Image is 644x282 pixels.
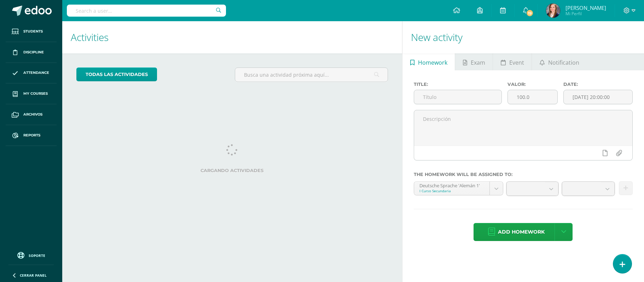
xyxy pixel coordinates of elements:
input: Search a user… [67,5,226,17]
span: Homework [418,54,447,71]
span: Soporte [29,253,45,258]
input: Título [414,90,501,104]
span: Event [509,54,524,71]
span: [PERSON_NAME] [565,4,606,11]
div: Deutsche Sprache 'Alemán 1' [419,182,484,188]
label: Cargando actividades [76,168,388,173]
a: My courses [6,83,57,104]
span: Attendance [23,70,49,76]
span: My courses [23,91,48,96]
label: Title: [414,82,502,87]
a: Students [6,21,57,42]
a: Deutsche Sprache 'Alemán 1'I Curso Secundaria [414,182,503,195]
a: Soporte [8,250,54,260]
span: Archivos [23,112,42,117]
label: Date: [563,82,633,87]
span: Exam [471,54,485,71]
span: Notification [548,54,579,71]
label: The homework will be assigned to: [414,172,633,177]
input: Fecha de entrega [564,90,632,104]
h1: Activities [71,21,394,53]
a: Discipline [6,42,57,63]
a: Notification [532,53,587,70]
h1: New activity [411,21,636,53]
a: Homework [402,53,455,70]
a: Reports [6,125,57,146]
span: Mi Perfil [565,11,606,17]
label: Valor: [507,82,558,87]
a: Attendance [6,63,57,84]
span: Reports [23,133,40,138]
div: I Curso Secundaria [419,188,484,193]
input: Busca una actividad próxima aquí... [235,68,387,82]
span: Cerrar panel [20,273,47,278]
a: Event [493,53,532,70]
input: Puntos máximos [508,90,558,104]
span: Add homework [498,223,545,241]
span: Discipline [23,49,44,55]
span: 19 [526,9,534,17]
span: Students [23,29,43,34]
a: todas las Actividades [76,67,157,81]
img: 30b41a60147bfd045cc6c38be83b16e6.png [546,4,560,18]
a: Archivos [6,104,57,125]
a: Exam [455,53,493,70]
